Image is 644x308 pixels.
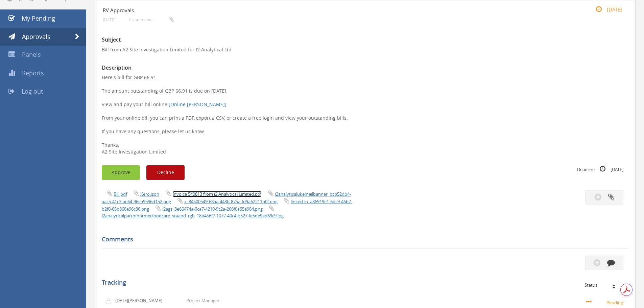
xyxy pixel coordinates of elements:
[114,191,127,197] a: Bill.pdf
[186,298,219,304] p: Project Manager
[22,69,44,77] span: Reports
[102,74,628,155] p: Here's bill for GBP 66.91. The amount outstanding of GBP 66.91 is due on [DATE]. View and pay you...
[102,279,623,286] h5: Tracking
[22,87,43,95] span: Log out
[129,17,174,22] small: 0 comments...
[586,299,625,306] small: Pending
[102,213,284,219] a: i2analyticalpartofnormecfoodcare_staand_rgb_18b456f7-1077-40c4-b527-fe5de9ad69c9.jpg
[577,165,623,173] small: Deadline [DATE]
[102,37,628,43] h3: Subject
[102,191,351,205] a: i2analyticalukemailbanner_bcb52db4-aac5-41c3-ae64-96cb9596d152.png
[162,206,263,212] a: i2ags_3e65474a-0ca7-4210-9c2a-266f0a55a984.png
[146,165,185,180] button: Decline
[585,283,623,287] div: Status
[102,165,140,180] button: Approve
[172,191,262,197] a: Invoice 540813 from i2 Analytical Limited.pdf
[115,298,162,304] p: [DATE][PERSON_NAME]
[140,191,159,197] a: Xero.json
[22,32,50,41] span: Approvals
[103,7,540,13] h4: RV Approvals
[22,14,55,22] span: My Pending
[22,50,41,58] span: Panels
[103,17,116,22] small: [DATE]
[102,236,623,243] h5: Comments
[102,198,352,212] a: linked-in_a86919e1-6bc9-46b2-b2f0-65b868e96c36.png
[105,298,115,304] img: user-icon.png
[169,101,226,108] a: [Online [PERSON_NAME]]
[184,198,278,205] a: x_84500549-68aa-448b-875a-fd9a62211b0f.png
[589,6,622,13] small: [DATE]
[102,46,628,53] p: Bill from A2 Site Investigation Limited for I2 Analytical Ltd
[102,65,628,71] h3: Description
